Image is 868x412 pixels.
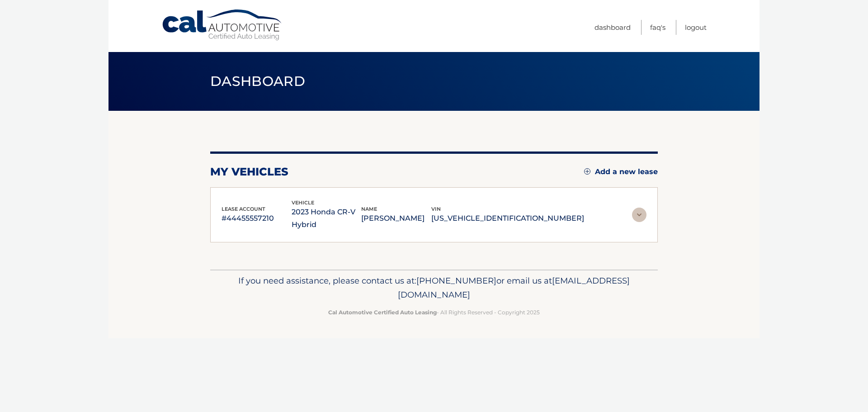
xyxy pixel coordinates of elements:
span: [PHONE_NUMBER] [416,275,496,286]
p: - All Rights Reserved - Copyright 2025 [216,308,652,317]
p: [PERSON_NAME] [361,212,431,225]
p: #44455557210 [222,212,292,225]
span: name [361,206,377,212]
a: Cal Automotive [161,9,283,41]
p: 2023 Honda CR-V Hybrid [292,206,362,231]
a: Logout [685,20,707,35]
img: add.svg [584,168,590,175]
a: Dashboard [594,20,631,35]
span: Dashboard [210,73,305,90]
span: lease account [222,206,265,212]
span: vehicle [292,199,314,206]
img: accordion-rest.svg [632,208,646,222]
a: Add a new lease [584,167,658,176]
a: FAQ's [650,20,665,35]
p: If you need assistance, please contact us at: or email us at [216,274,652,303]
h2: my vehicles [210,165,288,179]
strong: Cal Automotive Certified Auto Leasing [328,309,437,316]
span: vin [431,206,441,212]
p: [US_VEHICLE_IDENTIFICATION_NUMBER] [431,212,584,225]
